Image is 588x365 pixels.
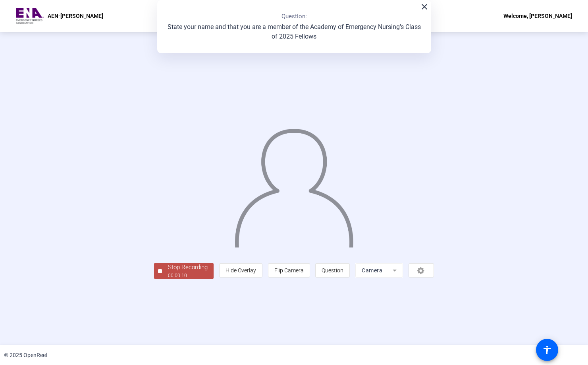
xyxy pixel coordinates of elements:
[420,2,429,12] mat-icon: close
[274,267,304,274] span: Flip Camera
[168,263,208,272] div: Stop Recording
[165,22,423,41] p: State your name and that you are a member of the Academy of Emergency Nursing’s Class of 2025 Fel...
[315,263,350,278] button: Question
[48,11,103,21] p: AEN-[PERSON_NAME]
[542,345,552,355] mat-icon: accessibility
[322,267,343,274] span: Question
[219,263,262,278] button: Hide Overlay
[168,272,208,279] div: 00:00:10
[233,122,355,248] img: overlay
[268,263,310,278] button: Flip Camera
[154,263,214,279] button: Stop Recording00:00:10
[503,11,572,21] div: Welcome, [PERSON_NAME]
[281,12,307,21] p: Question:
[226,267,256,274] span: Hide Overlay
[16,8,44,24] img: OpenReel logo
[4,351,47,359] div: © 2025 OpenReel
